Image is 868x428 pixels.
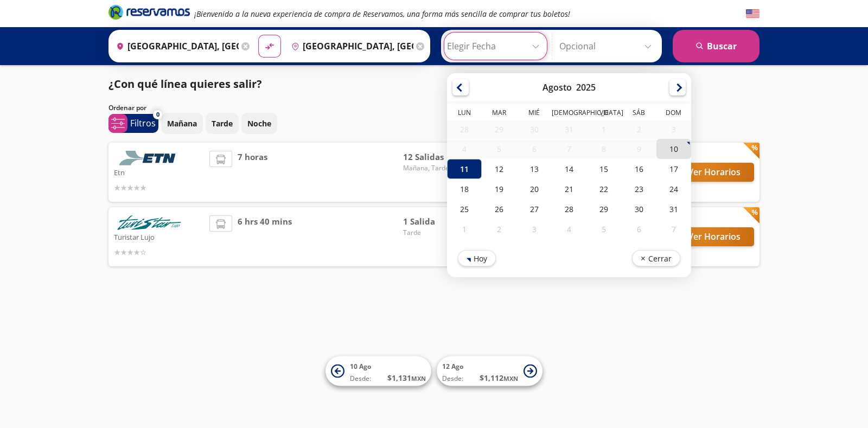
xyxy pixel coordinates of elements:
div: 29-Ago-25 [586,199,621,219]
div: 15-Ago-25 [586,159,621,179]
div: 05-Ago-25 [482,139,516,158]
span: Mañana, Tarde y Noche [403,163,479,173]
img: Etn [114,151,184,165]
div: 28-Jul-25 [447,120,482,139]
div: 14-Ago-25 [552,159,586,179]
div: 27-Ago-25 [517,199,552,219]
th: Viernes [586,108,621,120]
div: 08-Ago-25 [586,139,621,158]
th: Miércoles [517,108,552,120]
small: MXN [411,374,426,382]
p: Turistar Lujo [114,230,204,243]
div: 05-Sep-25 [586,219,621,239]
div: 16-Ago-25 [621,159,656,179]
em: ¡Bienvenido a la nueva experiencia de compra de Reservamos, una forma más sencilla de comprar tus... [194,9,570,19]
div: 13-Ago-25 [517,159,552,179]
button: Hoy [458,250,496,266]
span: $ 1,112 [480,372,518,384]
input: Buscar Destino [287,33,414,60]
span: Tarde [403,228,479,238]
div: 07-Ago-25 [552,139,586,158]
div: 20-Ago-25 [517,179,552,199]
div: 31-Ago-25 [656,199,691,219]
i: Brand Logo [108,4,190,20]
div: 04-Sep-25 [552,219,586,239]
div: 02-Sep-25 [482,219,516,239]
div: 06-Sep-25 [621,219,656,239]
div: 30-Jul-25 [517,120,552,139]
span: $ 1,131 [387,372,426,384]
span: 12 Ago [442,362,463,371]
div: 07-Sep-25 [656,219,691,239]
div: 29-Jul-25 [482,120,516,139]
div: 03-Sep-25 [517,219,552,239]
button: Ver Horarios [674,163,754,182]
div: 03-Ago-25 [656,120,691,139]
input: Opcional [559,33,656,60]
p: Ordenar por [108,103,146,113]
div: 2025 [576,81,596,93]
div: 18-Ago-25 [447,179,482,199]
button: Noche [241,113,277,134]
p: ¿Con qué línea quieres salir? [108,76,262,92]
input: Elegir Fecha [447,33,544,60]
input: Buscar Origen [112,33,239,60]
div: 06-Ago-25 [517,139,552,158]
span: 10 Ago [350,362,371,371]
div: 19-Ago-25 [482,179,516,199]
div: 10-Ago-25 [656,139,691,159]
div: 09-Ago-25 [621,139,656,158]
th: Martes [482,108,516,120]
div: 21-Ago-25 [552,179,586,199]
p: Tarde [212,118,233,129]
div: 25-Ago-25 [447,199,482,219]
span: Desde: [350,374,371,384]
span: 6 hrs 40 mins [238,215,292,258]
div: 01-Ago-25 [586,120,621,139]
button: 12 AgoDesde:$1,112MXN [437,356,542,386]
p: Noche [247,118,271,129]
p: Mañana [167,118,197,129]
div: 11-Ago-25 [447,159,482,179]
div: 22-Ago-25 [586,179,621,199]
button: Tarde [206,113,239,134]
span: 7 horas [238,151,267,194]
button: Cerrar [632,250,680,266]
span: 0 [156,110,159,119]
button: Mañana [161,113,203,134]
button: 0Filtros [108,114,158,133]
button: 10 AgoDesde:$1,131MXN [325,356,431,386]
button: Buscar [673,30,759,62]
span: 12 Salidas [403,151,479,163]
div: 31-Jul-25 [552,120,586,139]
th: Lunes [447,108,482,120]
div: 30-Ago-25 [621,199,656,219]
span: 1 Salida [403,215,479,228]
small: MXN [503,374,518,382]
div: 28-Ago-25 [552,199,586,219]
th: Domingo [656,108,691,120]
button: Ver Horarios [674,227,754,246]
div: 23-Ago-25 [621,179,656,199]
th: Sábado [621,108,656,120]
th: Jueves [552,108,586,120]
p: Etn [114,165,204,178]
div: 04-Ago-25 [447,139,482,158]
div: 01-Sep-25 [447,219,482,239]
a: Brand Logo [108,4,190,23]
div: 12-Ago-25 [482,159,516,179]
div: 24-Ago-25 [656,179,691,199]
img: Turistar Lujo [114,215,184,230]
div: Agosto [542,81,572,93]
div: 17-Ago-25 [656,159,691,179]
div: 02-Ago-25 [621,120,656,139]
div: 26-Ago-25 [482,199,516,219]
button: English [746,7,759,21]
span: Desde: [442,374,463,384]
p: Filtros [130,117,156,130]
